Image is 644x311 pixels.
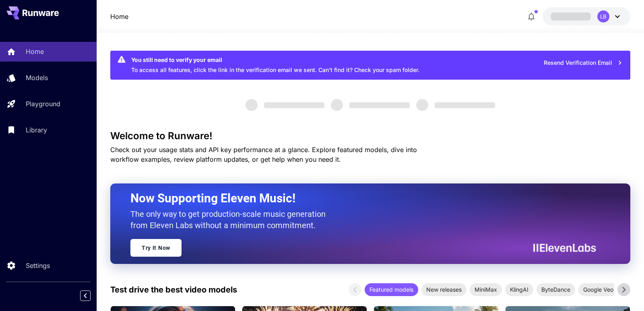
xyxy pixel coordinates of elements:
[26,125,47,135] p: Library
[131,56,419,64] div: You still need to verify your email
[130,208,332,231] p: The only way to get production-scale music generation from Eleven Labs without a minimum commitment.
[110,12,128,21] a: Home
[578,285,618,294] span: Google Veo
[365,283,418,296] div: Featured models
[26,73,48,82] p: Models
[505,283,533,296] div: KlingAI
[131,53,419,77] div: To access all features, click the link in the verification email we sent. Can’t find it? Check yo...
[110,12,128,21] nav: breadcrumb
[470,285,502,294] span: MiniMax
[86,288,97,303] div: Collapse sidebar
[110,146,417,163] span: Check out your usage stats and API key performance at a glance. Explore featured models, dive int...
[26,99,60,109] p: Playground
[130,191,590,206] h2: Now Supporting Eleven Music!
[26,261,50,270] p: Settings
[130,239,182,257] a: Try It Now
[80,290,91,301] button: Collapse sidebar
[421,283,466,296] div: New releases
[110,130,630,142] h3: Welcome to Runware!
[539,55,627,71] button: Resend Verification Email
[597,10,609,23] div: LB
[26,47,44,56] p: Home
[537,283,575,296] div: ByteDance
[505,285,533,294] span: KlingAI
[110,284,237,296] p: Test drive the best video models
[365,285,418,294] span: Featured models
[537,285,575,294] span: ByteDance
[421,285,466,294] span: New releases
[578,283,618,296] div: Google Veo
[470,283,502,296] div: MiniMax
[543,7,630,26] button: LB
